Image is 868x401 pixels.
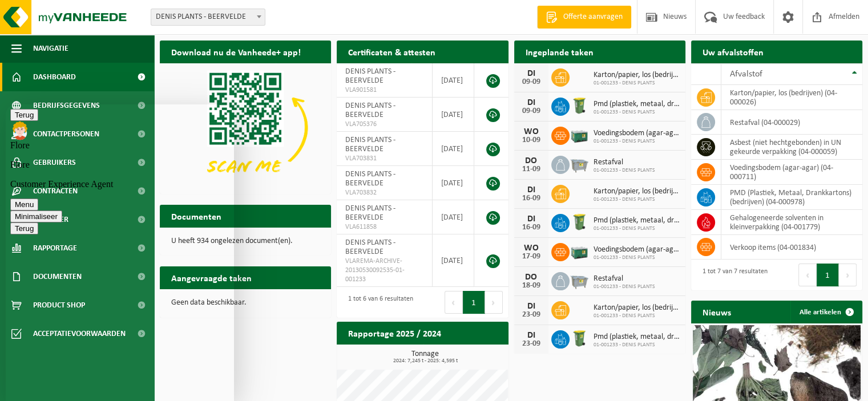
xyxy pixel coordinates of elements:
[433,98,475,132] td: [DATE]
[520,282,543,290] div: 18-09
[345,222,423,232] span: VLA611858
[345,136,395,153] span: DENIS PLANTS - BEERVELDE
[798,264,817,286] button: Previous
[5,118,33,130] button: Terug
[520,273,543,282] div: DO
[594,333,680,342] span: Pmd (plastiek, metaal, drankkartons) (bedrijven)
[345,204,395,222] span: DENIS PLANTS - BEERVELDE
[594,225,680,232] span: 01-001233 - DENIS PLANTS
[594,196,680,203] span: 01-001233 - DENIS PLANTS
[345,86,423,95] span: VLA901581
[345,238,395,256] span: DENIS PLANTS - BEERVELDE
[520,340,543,348] div: 23-09
[520,224,543,232] div: 16-09
[520,195,543,202] div: 16-09
[520,331,543,340] div: DI
[520,165,543,173] div: 11-09
[345,257,423,284] span: VLAREMA-ARCHIVE-20130530092535-01-001233
[594,71,680,80] span: Karton/papier, los (bedrijven)
[6,104,234,401] iframe: chat widget
[345,67,395,85] span: DENIS PLANTS - BEERVELDE
[342,358,508,364] span: 2024: 7,245 t - 2025: 4,595 t
[721,160,862,185] td: voedingsbodem (agar-agar) (04-000711)
[337,322,453,344] h2: Rapportage 2025 / 2024
[697,262,768,287] div: 1 tot 7 van 7 resultaten
[721,185,862,210] td: PMD (Plastiek, Metaal, Drankkartons) (bedrijven) (04-000978)
[691,301,742,323] h2: Nieuws
[342,350,508,364] h3: Tonnage
[160,40,312,63] h2: Download nu de Vanheede+ app!
[594,303,680,313] span: Karton/papier, los (bedrijven)
[433,166,475,200] td: [DATE]
[520,107,543,115] div: 09-09
[433,200,475,234] td: [DATE]
[594,80,680,87] span: 01-001233 - DENIS PLANTS
[839,264,857,286] button: Next
[337,40,447,63] h2: Certificaten & attesten
[345,154,423,163] span: VLA703831
[721,110,862,135] td: restafval (04-000029)
[9,108,52,116] span: Minimaliseer
[560,11,625,23] span: Offerte aanvragen
[342,290,413,315] div: 1 tot 6 van 6 resultaten
[520,156,543,165] div: DO
[514,40,605,63] h2: Ingeplande taken
[594,274,655,283] span: Restafval
[570,241,589,261] img: PB-LB-0680-HPE-GN-01
[570,329,589,348] img: WB-0240-HPE-GN-50
[691,40,775,63] h2: Uw afvalstoffen
[345,170,395,188] span: DENIS PLANTS - BEERVELDE
[345,120,423,129] span: VLA705376
[721,210,862,235] td: gehalogeneerde solventen in kleinverpakking (04-001779)
[570,270,589,290] img: WB-2500-GAL-GY-01
[817,264,839,286] button: 1
[730,70,762,79] span: Afvalstof
[570,154,589,173] img: WB-2500-GAL-GY-01
[485,291,503,314] button: Next
[160,63,331,192] img: Download de VHEPlus App
[520,185,543,195] div: DI
[594,109,680,116] span: 01-001233 - DENIS PLANTS
[171,299,320,307] p: Geen data beschikbaar.
[520,214,543,224] div: DI
[151,9,265,25] span: DENIS PLANTS - BEERVELDE
[790,301,861,323] a: Alle artikelen
[171,237,320,245] p: U heeft 934 ongelezen document(en).
[537,6,631,29] a: Offerte aanvragen
[423,344,507,367] a: Bekijk rapportage
[594,187,680,196] span: Karton/papier, los (bedrijven)
[33,34,68,63] span: Navigatie
[345,188,423,197] span: VLA703832
[520,98,543,107] div: DI
[520,127,543,136] div: WO
[721,85,862,110] td: karton/papier, los (bedrijven) (04-000026)
[463,291,485,314] button: 1
[594,216,680,225] span: Pmd (plastiek, metaal, drankkartons) (bedrijven)
[520,244,543,253] div: WO
[433,234,475,287] td: [DATE]
[594,129,680,138] span: Voedingsbodem (agar-agar)
[9,120,28,128] span: Terug
[570,96,589,115] img: WB-0240-HPE-GN-50
[433,63,475,98] td: [DATE]
[520,78,543,86] div: 09-09
[594,283,655,290] span: 01-001233 - DENIS PLANTS
[520,302,543,311] div: DI
[570,125,589,144] img: PB-LB-0680-HPE-GN-01
[433,132,475,166] td: [DATE]
[570,212,589,232] img: WB-0240-HPE-GN-50
[520,253,543,261] div: 17-09
[345,102,395,119] span: DENIS PLANTS - BEERVELDE
[594,100,680,109] span: Pmd (plastiek, metaal, drankkartons) (bedrijven)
